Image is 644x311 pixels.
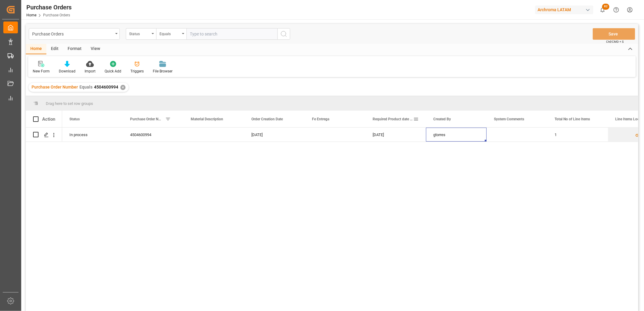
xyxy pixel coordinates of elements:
div: Status [129,30,150,37]
button: search button [277,28,290,40]
div: Edit [46,44,63,54]
div: 1 [547,128,608,142]
div: 4504600994 [123,128,183,142]
div: Action [42,116,55,122]
div: Equals [159,30,180,37]
button: show 82 new notifications [596,3,609,17]
span: Drag here to set row groups [46,101,93,106]
div: [DATE] [365,128,426,142]
div: Download [59,69,75,74]
div: In process [62,128,123,142]
span: Purchase Order Number [32,85,78,89]
span: 4504600994 [94,85,118,89]
span: 82 [602,4,609,10]
div: gtorres [426,128,487,142]
input: Type to search [186,28,277,40]
span: Created By [433,117,451,121]
div: File Browser [153,69,173,74]
span: Required Product date (AB) [373,117,413,121]
div: Import [85,69,96,74]
div: [DATE] [244,128,305,142]
div: Home [26,44,46,54]
button: Help Center [609,3,623,17]
span: Material Description [191,117,223,121]
span: Purchase Order Number [130,117,163,121]
div: Press SPACE to select this row. [26,128,62,142]
button: open menu [156,28,186,40]
div: Archroma LATAM [535,5,593,14]
button: open menu [29,28,120,40]
button: Save [593,28,635,40]
div: ✕ [120,85,126,90]
div: Purchase Orders [26,3,72,12]
button: Archroma LATAM [535,4,596,15]
div: Quick Add [105,69,121,74]
button: open menu [126,28,156,40]
div: New Form [33,69,50,74]
div: Triggers [130,69,144,74]
a: Home [26,13,36,17]
div: Format [63,44,86,54]
span: Fe Entrega [312,117,329,121]
span: Equals [79,85,92,89]
span: Ctrl/CMD + S [606,39,624,44]
span: Total No of Line Items [555,117,590,121]
span: Order Creation Date [251,117,283,121]
span: Status [69,117,80,121]
div: Purchase Orders [32,30,113,37]
span: System Comments [494,117,524,121]
div: View [86,44,105,54]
